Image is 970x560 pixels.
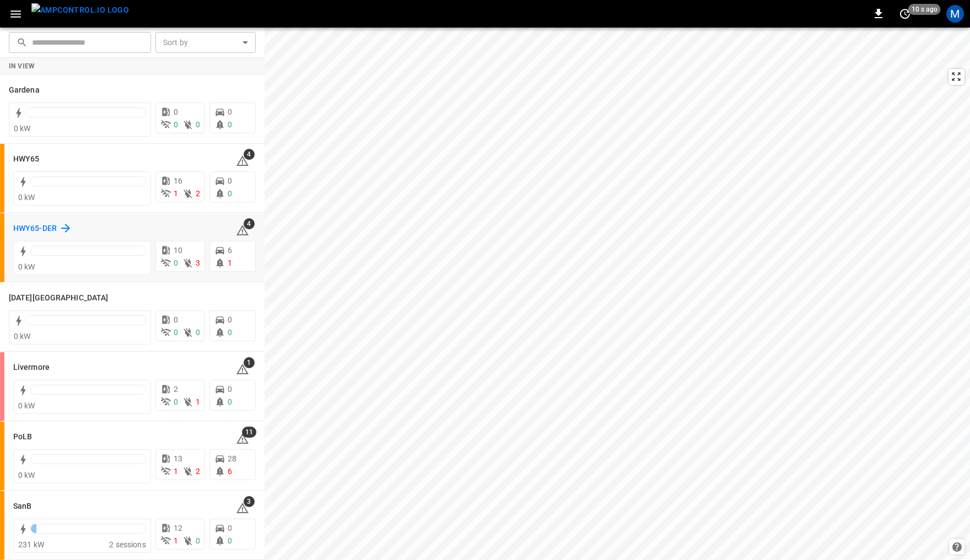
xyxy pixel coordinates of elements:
[196,397,200,406] span: 1
[196,328,200,337] span: 0
[174,107,178,116] span: 0
[228,385,232,394] span: 0
[896,5,914,23] button: set refresh interval
[244,149,255,160] span: 4
[13,500,31,513] h6: SanB
[242,427,256,438] span: 11
[18,471,35,480] span: 0 kW
[228,524,232,532] span: 0
[196,536,200,545] span: 0
[228,107,232,116] span: 0
[9,292,108,304] h6: Karma Center
[196,189,200,198] span: 2
[174,328,178,337] span: 0
[228,536,232,545] span: 0
[174,467,178,476] span: 1
[13,431,32,443] h6: PoLB
[228,120,232,129] span: 0
[228,467,232,476] span: 6
[13,223,57,235] h6: HWY65-DER
[228,189,232,198] span: 0
[228,315,232,324] span: 0
[244,496,255,507] span: 3
[196,259,200,267] span: 3
[228,454,236,463] span: 28
[228,397,232,406] span: 0
[174,385,178,394] span: 2
[228,259,232,267] span: 1
[9,84,40,96] h6: Gardena
[228,246,232,255] span: 6
[18,401,35,410] span: 0 kW
[109,540,146,549] span: 2 sessions
[174,259,178,267] span: 0
[14,332,31,341] span: 0 kW
[174,397,178,406] span: 0
[174,189,178,198] span: 1
[18,262,35,271] span: 0 kW
[31,3,129,17] img: ampcontrol.io logo
[9,62,35,70] strong: In View
[174,315,178,324] span: 0
[244,357,255,368] span: 1
[244,218,255,229] span: 4
[174,176,182,185] span: 16
[196,120,200,129] span: 0
[174,524,182,532] span: 12
[174,454,182,463] span: 13
[18,193,35,202] span: 0 kW
[174,536,178,545] span: 1
[228,176,232,185] span: 0
[174,120,178,129] span: 0
[13,362,50,374] h6: Livermore
[174,246,182,255] span: 10
[18,540,44,549] span: 231 kW
[13,153,40,165] h6: HWY65
[946,5,964,23] div: profile-icon
[14,124,31,133] span: 0 kW
[196,467,200,476] span: 2
[908,4,941,15] span: 10 s ago
[228,328,232,337] span: 0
